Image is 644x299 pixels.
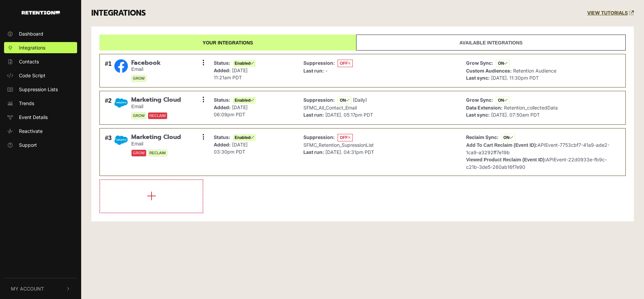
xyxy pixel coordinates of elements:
[303,112,324,118] strong: Last run:
[338,60,353,67] span: OFF
[11,285,44,292] span: My Account
[131,66,161,72] small: Email
[19,58,39,65] span: Contacts
[19,100,34,107] span: Trends
[466,68,512,74] strong: Custom Audiences:
[131,104,181,109] small: Email
[303,68,324,74] strong: Last run:
[214,142,248,155] span: [DATE] 03:30pm PDT
[4,112,77,123] a: Event Details
[4,139,77,151] a: Support
[114,134,128,147] img: Marketing Cloud
[491,75,539,81] span: [DATE]. 11:30pm PDT
[303,60,335,66] strong: Suppression:
[22,11,60,15] img: Retention.com
[4,70,77,81] a: Code Script
[466,105,503,111] strong: Data Extension:
[4,278,77,299] button: My Account
[19,127,43,135] span: Reactivate
[214,134,230,140] strong: Status:
[233,134,256,141] span: Enabled
[325,112,373,118] span: [DATE]. 05:17pm PDT
[131,96,181,104] span: Marketing Cloud
[338,97,351,104] span: ON
[214,104,231,110] strong: Added:
[466,60,493,66] strong: Grow Sync:
[338,134,353,141] span: OFF
[114,59,128,73] img: Facebook
[466,97,493,103] strong: Grow Sync:
[4,56,77,67] a: Contacts
[131,134,181,141] span: Marketing Cloud
[214,67,248,80] span: [DATE] 11:21am PDT
[214,60,230,66] strong: Status:
[19,72,45,79] span: Code Script
[303,97,335,103] strong: Suppression:
[303,134,335,140] strong: Suppression:
[466,157,546,162] strong: Viewed Product Reclaim (Event ID):
[504,105,558,111] span: Retention_collectedData
[466,75,490,81] strong: Last sync:
[131,141,181,147] small: Email
[19,30,43,37] span: Dashboard
[148,149,167,157] span: RECLAIM
[325,68,327,74] span: -
[466,112,490,118] strong: Last sync:
[496,97,510,104] span: ON
[513,68,556,74] span: Retention Audience
[4,42,77,53] a: Integrations
[131,149,146,157] span: GROW
[233,60,256,67] span: Enabled
[105,59,112,82] div: #1
[466,142,537,148] strong: Add To Cart Reclaim (Event ID):
[114,96,128,109] img: Marketing Cloud
[131,75,146,82] span: GROW
[4,28,77,39] a: Dashboard
[303,142,374,148] span: SFMC_Retention_SupressionList
[587,10,634,16] a: VIEW TUTORIALS
[19,44,45,51] span: Integrations
[356,35,626,51] a: Available integrations
[491,112,540,118] span: [DATE]. 07:50am PDT
[105,96,112,119] div: #2
[4,98,77,109] a: Trends
[4,125,77,137] a: Reactivate
[303,149,324,155] strong: Last run:
[325,149,374,155] span: [DATE]. 04:31pm PDT
[214,142,231,147] strong: Added:
[214,97,230,103] strong: Status:
[131,59,161,67] span: Facebook
[353,97,367,103] span: (Daily)
[214,67,231,73] strong: Added:
[19,114,48,121] span: Event Details
[19,86,58,93] span: Suppression Lists
[99,35,356,51] a: Your integrations
[233,97,256,104] span: Enabled
[303,105,357,111] span: SFMC_All_Contact_Email
[131,112,146,119] span: GROW
[91,8,146,18] h3: INTEGRATIONS
[501,134,515,141] span: ON
[4,84,77,95] a: Suppression Lists
[105,134,112,171] div: #3
[19,141,37,148] span: Support
[466,134,619,171] p: APIEvent-7753cbf7-41a9-ade2-1ca9-a3292ff7e19b APIEvent-22d0933e-fb9c-c21b-3de5-260ab16f7e90
[148,112,167,119] span: RECLAIM
[466,134,499,140] strong: Reclaim Sync:
[496,60,510,67] span: ON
